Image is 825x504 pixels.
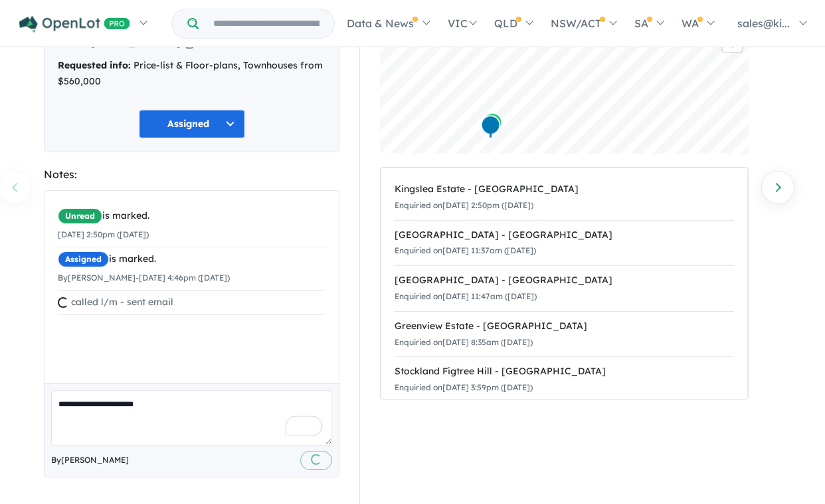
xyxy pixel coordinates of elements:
span: called l/m - sent email [71,296,173,308]
img: Openlot PRO Logo White [19,16,130,33]
small: Enquiried on [DATE] 8:35am ([DATE]) [395,337,533,347]
small: Enquiried on [DATE] 11:47am ([DATE]) [395,291,537,301]
small: Enquiried on [DATE] 2:50pm ([DATE]) [395,200,533,210]
a: [GEOGRAPHIC_DATA] - [GEOGRAPHIC_DATA]Enquiried on[DATE] 11:47am ([DATE]) [395,265,734,312]
small: Enquiried on [DATE] 3:59pm ([DATE]) [395,382,533,392]
input: Try estate name, suburb, builder or developer [201,9,331,38]
div: is marked. [58,251,325,267]
a: Stockland Figtree Hill - [GEOGRAPHIC_DATA]Enquiried on[DATE] 3:59pm ([DATE]) [395,356,734,403]
div: is marked. [58,208,325,224]
div: Map marker [483,112,503,137]
span: sales@ki... [737,17,790,30]
a: [GEOGRAPHIC_DATA] - [GEOGRAPHIC_DATA]Enquiried on[DATE] 11:37am ([DATE]) [395,220,734,267]
div: [GEOGRAPHIC_DATA] - [GEOGRAPHIC_DATA] [395,227,734,243]
div: [GEOGRAPHIC_DATA] - [GEOGRAPHIC_DATA] [395,273,734,289]
span: Assigned [58,251,109,267]
small: Enquiried on [DATE] 11:37am ([DATE]) [395,245,536,255]
a: Greenview Estate - [GEOGRAPHIC_DATA]Enquiried on[DATE] 8:35am ([DATE]) [395,311,734,358]
div: Greenview Estate - [GEOGRAPHIC_DATA] [395,318,734,334]
div: Notes: [44,166,339,184]
small: By [PERSON_NAME] - [DATE] 4:46pm ([DATE]) [58,273,230,283]
div: Kingslea Estate - [GEOGRAPHIC_DATA] [395,182,734,197]
span: By [PERSON_NAME] [51,453,129,467]
span: Unread [58,208,102,224]
button: Assigned [139,110,245,138]
div: Map marker [481,115,501,140]
strong: Requested info: [58,59,131,71]
a: Kingslea Estate - [GEOGRAPHIC_DATA]Enquiried on[DATE] 2:50pm ([DATE]) [395,175,734,221]
div: Price-list & Floor-plans, Townhouses from $560,000 [58,58,325,90]
textarea: To enrich screen reader interactions, please activate Accessibility in Grammarly extension settings [51,390,332,445]
small: [DATE] 2:50pm ([DATE]) [58,229,149,239]
div: Stockland Figtree Hill - [GEOGRAPHIC_DATA] [395,364,734,380]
